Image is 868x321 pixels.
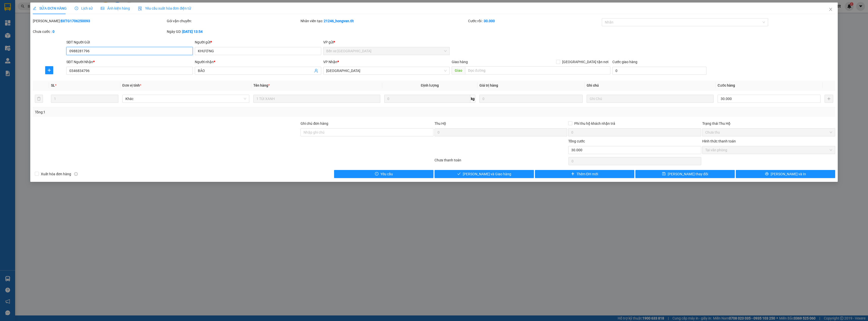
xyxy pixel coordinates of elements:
[253,95,380,103] input: VD: Bàn, Ghế
[381,171,393,177] span: Yêu cầu
[52,30,55,34] b: 0
[326,47,447,55] span: Bến xe Tiền Giang
[301,121,328,126] label: Ghi chú đơn hàng
[771,171,806,177] span: [PERSON_NAME] và In
[323,39,450,45] div: VP gửi
[468,18,601,24] div: Cước rồi :
[479,95,583,103] input: 0
[829,7,833,11] span: close
[435,121,446,126] span: Thu Hộ
[35,109,334,115] div: Tổng: 1
[74,172,78,176] span: info-circle
[824,3,838,17] button: Close
[452,66,465,75] span: Giao
[452,60,468,64] span: Giao hàng
[326,67,447,75] span: Sài Gòn
[66,39,193,45] div: SĐT Người Gửi
[195,59,321,65] div: Người nhận
[765,172,769,176] span: printer
[705,146,832,154] span: Tại văn phòng
[33,6,66,10] span: SỬA ĐƠN HÀNG
[465,66,610,75] input: Dọc đường
[167,18,300,24] div: Gói vận chuyển:
[702,121,835,126] div: Trạng thái Thu Hộ
[182,30,203,34] b: [DATE] 13:54
[612,60,637,64] label: Cước giao hàng
[585,81,716,90] th: Ghi chú
[457,172,461,176] span: check
[61,19,90,23] b: BXTG1706250093
[33,7,36,10] span: edit
[484,19,495,23] b: 30.000
[324,19,354,23] b: 21246_hongvan.tlt
[122,83,141,87] span: Đơn vị tính
[66,59,193,65] div: SĐT Người Nhận
[195,39,321,45] div: Người gửi
[479,83,498,87] span: Giá trị hàng
[463,171,511,177] span: [PERSON_NAME] và Giao hàng
[39,171,73,177] span: Xuất hóa đơn hàng
[75,7,78,10] span: clock-circle
[718,83,735,87] span: Cước hàng
[138,6,191,10] span: Yêu cầu xuất hóa đơn điện tử
[334,170,433,178] button: exclamation-circleYêu cầu
[253,83,270,87] span: Tên hàng
[375,172,378,176] span: exclamation-circle
[577,171,598,177] span: Thêm ĐH mới
[434,157,568,166] div: Chưa thanh toán
[535,170,634,178] button: plusThêm ĐH mới
[75,6,93,10] span: Lịch sử
[662,172,666,176] span: save
[736,170,835,178] button: printer[PERSON_NAME] và In
[33,29,166,34] div: Chưa cước :
[35,95,43,103] button: delete
[612,67,707,75] input: Cước giao hàng
[167,29,300,34] div: Ngày GD:
[421,83,439,87] span: Định lượng
[301,128,433,136] input: Ghi chú đơn hàng
[51,83,55,87] span: SL
[301,18,467,24] div: Nhân viên tạo:
[571,172,575,176] span: plus
[33,18,166,24] div: [PERSON_NAME]:
[45,68,53,72] span: plus
[568,139,585,143] span: Tổng cước
[435,170,534,178] button: check[PERSON_NAME] và Giao hàng
[705,129,832,136] span: Chưa thu
[101,7,104,10] span: picture
[470,95,475,103] span: kg
[125,95,246,103] span: Khác
[635,170,735,178] button: save[PERSON_NAME] thay đổi
[560,59,610,65] span: [GEOGRAPHIC_DATA] tận nơi
[668,171,708,177] span: [PERSON_NAME] thay đổi
[572,121,617,126] span: Phí thu hộ khách nhận trả
[101,6,130,10] span: Ảnh kiện hàng
[138,7,142,11] img: icon
[323,60,337,64] span: VP Nhận
[587,95,714,103] input: Ghi Chú
[702,139,736,143] label: Hình thức thanh toán
[314,69,318,73] span: user-add
[45,66,53,74] button: plus
[825,95,833,103] button: plus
